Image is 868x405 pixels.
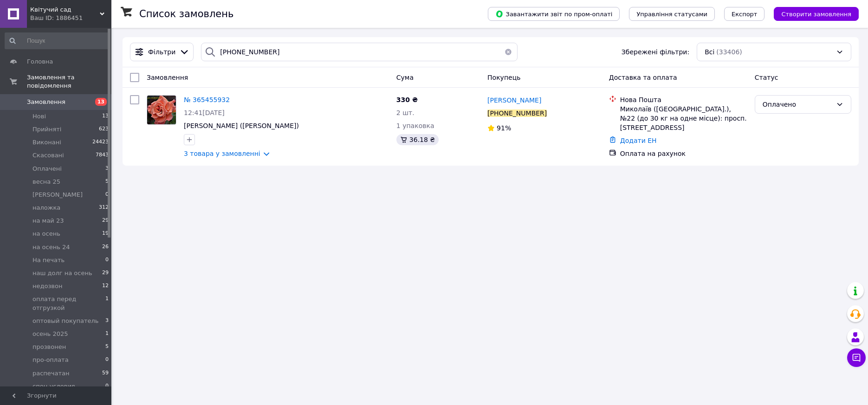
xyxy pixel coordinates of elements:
span: 12 [102,282,109,290]
span: 0 [105,256,109,264]
span: [PERSON_NAME] [487,96,541,104]
span: 5 [105,178,109,186]
a: [PERSON_NAME] ([PERSON_NAME]) [184,122,299,129]
span: Покупець [487,74,520,81]
span: 19 [102,230,109,238]
span: 29 [102,217,109,225]
span: 13 [95,98,107,106]
div: Миколаїв ([GEOGRAPHIC_DATA].), №22 (до 30 кг на одне місце): просп. [STREET_ADDRESS] [620,104,747,132]
span: 0 [105,356,109,364]
span: 12:41[DATE] [184,109,225,116]
span: 0 [105,191,109,199]
span: спец.условия [32,382,75,391]
span: оптовый покупатель [32,317,99,325]
div: [PHONE_NUMBER] [487,109,547,117]
button: Завантажити звіт по пром-оплаті [488,7,620,21]
span: Скасовані [32,151,64,160]
span: наш долг на осень [32,269,92,277]
span: про-оплата [32,356,69,364]
a: Фото товару [147,95,176,125]
span: 0 [105,382,109,391]
span: наложка [32,204,60,212]
button: Управління статусами [629,7,715,21]
span: (33406) [716,48,742,56]
span: на май 23 [32,217,64,225]
span: Фільтри [148,47,175,57]
span: 1 [105,295,109,312]
span: Управління статусами [636,11,707,18]
div: 36.18 ₴ [396,134,439,145]
span: Замовлення [147,74,188,81]
span: 13 [102,112,109,121]
span: Замовлення та повідомлення [27,73,111,90]
span: 3 [105,317,109,325]
span: 312 [99,204,109,212]
span: Завантажити звіт по пром-оплаті [495,10,612,18]
span: [PERSON_NAME] [32,191,83,199]
span: Замовлення [27,98,65,106]
div: Ваш ID: 1886451 [30,14,111,22]
span: Експорт [732,11,758,18]
a: [PERSON_NAME] [487,96,541,105]
a: Створити замовлення [764,10,859,17]
span: Виконані [32,138,61,147]
span: На печать [32,256,65,264]
span: прозвонен [32,343,66,351]
button: Експорт [724,7,765,21]
a: 3 товара у замовленні [184,150,260,157]
span: Оплачені [32,165,62,173]
div: Оплата на рахунок [620,149,747,158]
span: распечатан [32,369,70,378]
span: на осень 24 [32,243,70,251]
span: 3 [105,165,109,173]
img: Фото товару [147,96,176,124]
span: 330 ₴ [396,96,418,103]
span: на осень [32,230,60,238]
span: весна 25 [32,178,60,186]
span: 59 [102,369,109,378]
span: 7843 [96,151,109,160]
h1: Список замовлень [139,8,233,19]
span: 623 [99,125,109,134]
span: Статус [755,74,778,81]
div: Оплачено [763,99,832,109]
span: 2 шт. [396,109,415,116]
button: Чат з покупцем [847,348,866,367]
span: оплата перед отгрузкой [32,295,105,312]
span: Головна [27,58,53,66]
a: № 365455932 [184,96,230,103]
input: Пошук за номером замовлення, ПІБ покупця, номером телефону, Email, номером накладної [201,43,518,61]
span: Нові [32,112,46,121]
span: осень 2025 [32,330,68,338]
span: Cума [396,74,414,81]
span: 29 [102,269,109,277]
span: 91% [497,124,511,132]
span: Прийняті [32,125,61,134]
span: недозвон [32,282,62,290]
span: 5 [105,343,109,351]
button: Очистить [499,43,518,61]
input: Пошук [5,32,110,49]
span: Квітучий сад [30,6,100,14]
a: Додати ЕН [620,137,657,144]
div: Нова Пошта [620,95,747,104]
span: Створити замовлення [781,11,851,18]
button: Створити замовлення [774,7,859,21]
span: Всі [705,47,714,57]
span: 1 [105,330,109,338]
span: 24423 [92,138,109,147]
span: 1 упаковка [396,122,434,129]
span: Доставка та оплата [609,74,677,81]
span: Збережені фільтри: [622,47,689,57]
span: 26 [102,243,109,251]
